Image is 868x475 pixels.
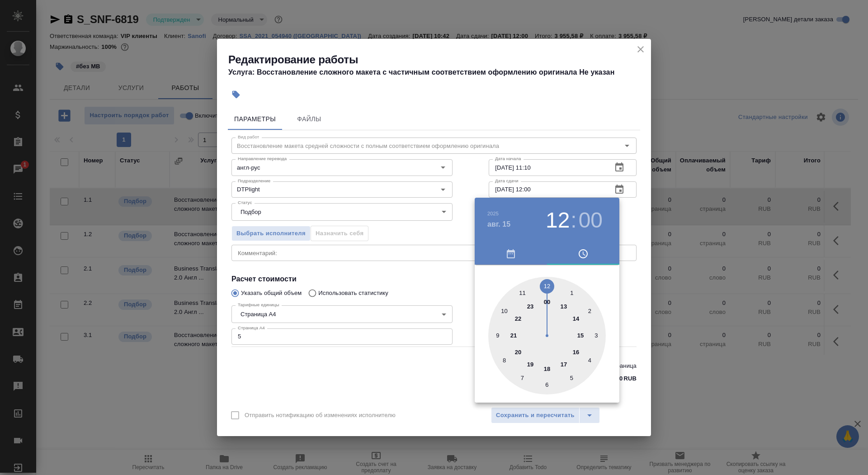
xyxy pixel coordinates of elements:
[571,208,576,233] h3: :
[579,208,603,233] button: 00
[487,219,510,230] button: авг. 15
[487,211,499,216] button: 2025
[546,208,570,233] button: 12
